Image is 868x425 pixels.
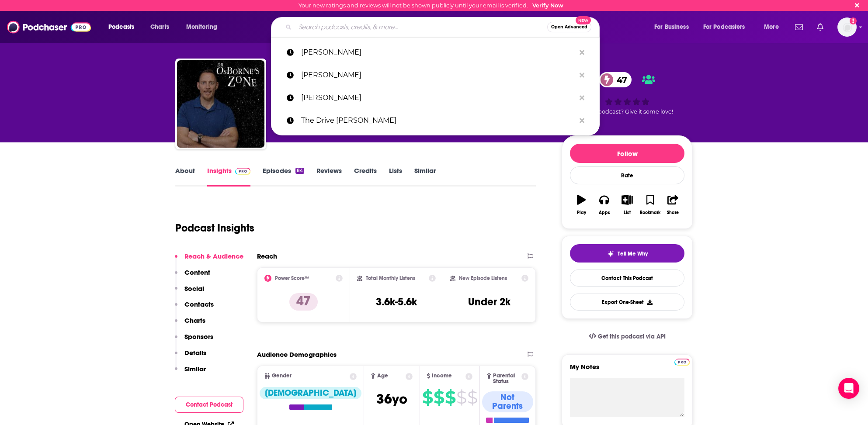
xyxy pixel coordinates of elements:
button: Apps [593,189,615,221]
h3: 3.6k-5.6k [376,295,417,308]
p: Social [184,284,204,293]
img: tell me why sparkle [607,250,614,257]
span: More [764,21,779,33]
div: 47Good podcast? Give it some love! [562,66,693,121]
button: Charts [175,316,205,332]
div: Bookmark [640,210,660,215]
button: Contacts [175,300,214,316]
button: Bookmark [639,189,661,221]
a: Lists [389,166,402,187]
span: Get this podcast via API [598,333,666,340]
span: 47 [608,72,632,87]
a: Verify Now [532,2,563,9]
p: Sponsors [184,332,213,341]
h2: Power Score™ [275,275,309,281]
div: Not Parents [482,391,533,412]
button: Contact Podcast [175,397,243,413]
img: Podchaser - Follow, Share and Rate Podcasts [7,19,91,35]
a: The Drive [PERSON_NAME] [271,109,600,132]
img: User Profile [837,17,857,37]
button: Sponsors [175,332,213,349]
span: Charts [150,21,169,33]
a: Credits [354,166,377,187]
span: For Business [654,21,689,33]
button: Details [175,349,206,365]
button: open menu [180,20,229,34]
input: Search podcasts, credits, & more... [295,20,547,34]
span: For Podcasters [703,21,745,33]
span: Podcasts [108,21,134,33]
button: Export One-Sheet [570,294,684,311]
span: $ [434,390,444,404]
button: List [616,189,639,221]
p: The Drive Attia [301,109,575,132]
span: Gender [272,373,292,379]
img: Podchaser Pro [235,168,250,175]
button: open menu [758,20,790,34]
div: Apps [599,210,610,215]
button: open menu [648,20,700,34]
button: Share [662,189,684,221]
a: InsightsPodchaser Pro [207,166,250,187]
p: Peter Osborne [301,41,575,64]
div: Share [667,210,679,215]
span: Tell Me Why [618,250,648,257]
h2: Total Monthly Listens [366,275,415,281]
button: open menu [102,20,146,34]
div: 84 [295,168,304,174]
span: $ [467,390,477,404]
a: Charts [145,20,174,34]
span: $ [456,390,466,404]
span: Good podcast? Give it some love! [581,108,673,115]
a: Pro website [674,357,690,366]
span: $ [422,390,433,404]
a: Episodes84 [263,166,304,187]
p: Contacts [184,300,214,308]
span: Income [432,373,452,379]
div: Your new ratings and reviews will not be shown publicly until your email is verified. [299,2,563,9]
button: Social [175,284,204,301]
a: [PERSON_NAME] [271,41,600,64]
p: Reach & Audience [184,252,243,260]
span: Logged in as BretAita [837,17,857,37]
img: Dr. Osborne’s Zone [177,60,264,148]
a: [PERSON_NAME] [271,86,600,109]
h2: Reach [257,252,277,260]
a: About [175,166,195,187]
span: Monitoring [186,21,217,33]
button: Open AdvancedNew [547,22,591,32]
p: Similar [184,365,206,373]
button: Play [570,189,593,221]
h2: Audience Demographics [257,350,337,359]
span: $ [445,390,455,404]
h2: New Episode Listens [459,275,507,281]
button: Show profile menu [837,17,857,37]
button: Similar [175,365,206,381]
span: Open Advanced [551,25,587,29]
label: My Notes [570,363,684,378]
a: Get this podcast via API [582,326,673,347]
img: Podchaser Pro [674,359,690,366]
button: Follow [570,144,684,163]
button: Content [175,268,210,284]
div: [DEMOGRAPHIC_DATA] [260,387,361,399]
a: Show notifications dropdown [813,20,827,35]
h1: Podcast Insights [175,221,254,235]
div: Play [577,210,586,215]
span: 36 yo [376,390,407,408]
span: Parental Status [493,373,520,384]
p: 47 [289,293,318,311]
a: Contact This Podcast [570,270,684,287]
p: traver boehm [301,86,575,109]
span: New [576,16,591,24]
button: open menu [698,20,758,34]
div: List [624,210,631,215]
div: Open Intercom Messenger [838,378,859,399]
h3: Under 2k [468,295,510,308]
div: Search podcasts, credits, & more... [279,17,608,37]
a: Similar [414,166,436,187]
p: Content [184,268,210,276]
a: [PERSON_NAME] [271,64,600,86]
